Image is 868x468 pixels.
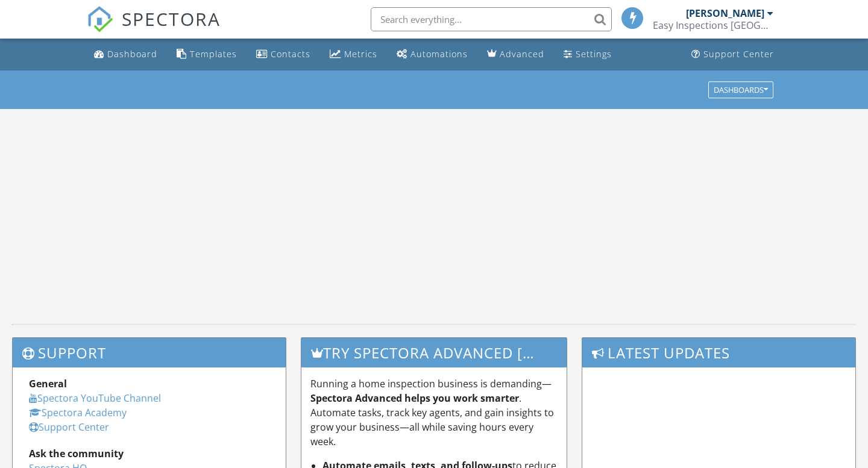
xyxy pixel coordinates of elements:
[392,43,473,66] a: Automations (Basic)
[301,338,567,367] h3: Try spectora advanced [DATE]
[708,81,773,98] button: Dashboards
[172,43,242,66] a: Templates
[87,16,221,42] a: SPECTORA
[29,406,127,419] a: Spectora Academy
[686,7,764,19] div: [PERSON_NAME]
[687,43,779,66] a: Support Center
[500,48,544,60] div: Advanced
[559,43,617,66] a: Settings
[29,420,109,434] a: Support Center
[13,338,286,367] h3: Support
[89,43,162,66] a: Dashboard
[29,446,269,461] div: Ask the community
[87,6,113,33] img: The Best Home Inspection Software - Spectora
[271,48,310,60] div: Contacts
[703,48,774,60] div: Support Center
[251,43,315,66] a: Contacts
[410,48,468,60] div: Automations
[310,392,519,405] strong: Spectora Advanced helps you work smarter
[714,86,768,94] div: Dashboards
[29,377,67,390] strong: General
[325,43,382,66] a: Metrics
[122,6,221,31] span: SPECTORA
[107,48,157,60] div: Dashboard
[371,7,612,31] input: Search everything...
[190,48,237,60] div: Templates
[482,43,549,66] a: Advanced
[582,338,855,367] h3: Latest Updates
[310,376,558,449] p: Running a home inspection business is demanding— . Automate tasks, track key agents, and gain ins...
[344,48,377,60] div: Metrics
[576,48,612,60] div: Settings
[29,392,161,405] a: Spectora YouTube Channel
[653,19,773,31] div: Easy Inspections USA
